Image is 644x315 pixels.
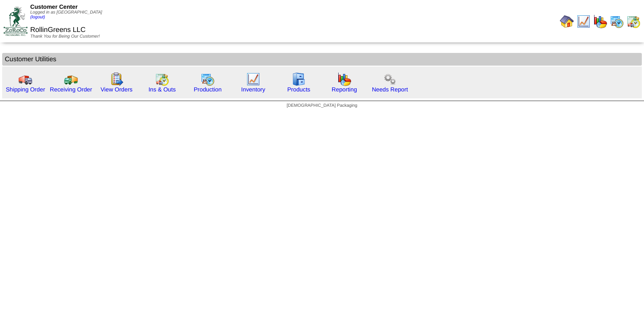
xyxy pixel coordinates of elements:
[626,14,640,28] img: calendarinout.gif
[2,53,642,66] td: Customer Utilities
[149,86,176,93] a: Ins & Outs
[332,86,357,93] a: Reporting
[6,86,45,93] a: Shipping Order
[337,72,351,86] img: graph.gif
[4,7,28,36] img: ZoRoCo_Logo(Green%26Foil)%20jpg.webp
[246,72,260,86] img: line_graph.gif
[194,86,222,93] a: Production
[372,86,408,93] a: Needs Report
[560,14,574,28] img: home.gif
[155,72,169,86] img: calendarinout.gif
[30,26,85,34] span: RollinGreens LLC
[100,86,132,93] a: View Orders
[30,34,100,39] span: Thank You for Being Our Customer!
[30,10,102,20] span: Logged in as [GEOGRAPHIC_DATA]
[64,72,78,86] img: truck2.gif
[610,14,624,28] img: calendarprod.gif
[287,103,357,108] span: [DEMOGRAPHIC_DATA] Packaging
[292,72,306,86] img: cabinet.gif
[241,86,265,93] a: Inventory
[383,72,397,86] img: workflow.png
[593,14,607,28] img: graph.gif
[50,86,92,93] a: Receiving Order
[110,72,124,86] img: workorder.gif
[201,72,215,86] img: calendarprod.gif
[577,14,591,28] img: line_graph.gif
[287,86,311,93] a: Products
[30,3,78,10] span: Customer Center
[30,15,45,20] a: (logout)
[18,72,32,86] img: truck.gif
